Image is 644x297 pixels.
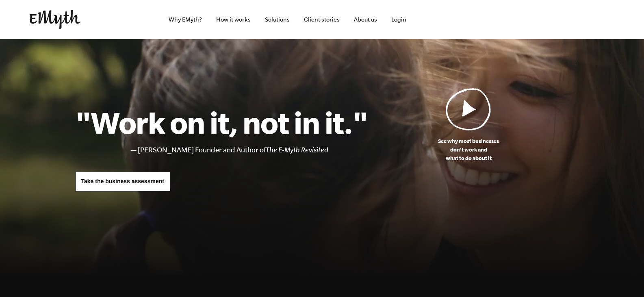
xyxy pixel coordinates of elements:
[446,88,491,130] img: Play Video
[529,11,615,28] iframe: Embedded CTA
[266,146,328,154] i: The E-Myth Revisited
[368,88,569,163] a: See why most businessesdon't work andwhat to do about it
[138,144,368,156] li: [PERSON_NAME] Founder and Author of
[30,10,80,29] img: EMyth
[368,137,569,163] p: See why most businesses don't work and what to do about it
[603,258,644,297] iframe: Chat Widget
[440,11,525,28] iframe: Embedded CTA
[81,178,164,184] span: Take the business assessment
[75,172,170,191] a: Take the business assessment
[75,104,368,140] h1: "Work on it, not in it."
